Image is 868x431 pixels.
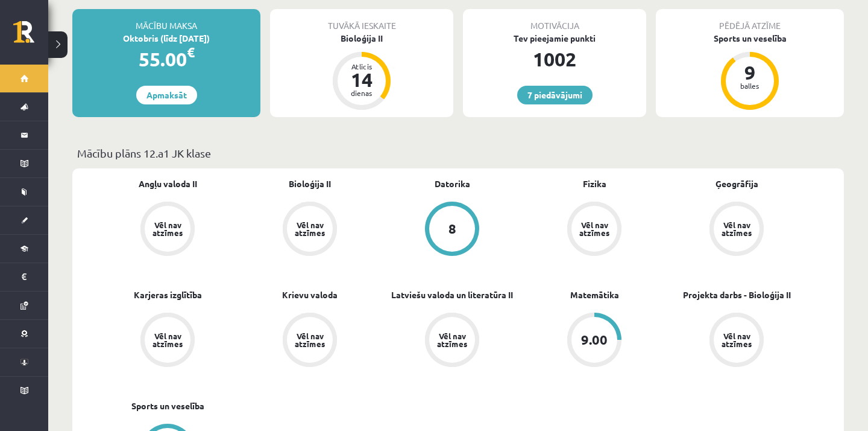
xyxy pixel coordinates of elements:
div: dienas [344,89,380,97]
div: Vēl nav atzīmes [577,221,611,237]
a: Vēl nav atzīmes [96,202,239,258]
a: Angļu valoda II [139,177,197,190]
div: Mācību maksa [72,9,260,32]
a: Vēl nav atzīmes [665,313,808,369]
a: Latviešu valoda un literatūra II [391,289,513,301]
a: 9.00 [523,313,665,369]
div: Vēl nav atzīmes [720,332,753,348]
a: Ģeogrāfija [715,177,758,190]
div: 14 [344,70,380,89]
a: Matemātika [570,289,619,301]
div: Vēl nav atzīmes [151,332,184,348]
div: Pēdējā atzīme [656,9,844,32]
a: Vēl nav atzīmes [665,202,808,258]
div: Vēl nav atzīmes [720,221,753,237]
a: Sports un veselība [131,400,204,412]
div: Vēl nav atzīmes [435,332,469,348]
a: Vēl nav atzīmes [381,313,523,369]
div: 9 [732,63,768,82]
div: Tev pieejamie punkti [463,32,646,45]
div: Vēl nav atzīmes [293,221,327,237]
div: Vēl nav atzīmes [293,332,327,348]
a: Vēl nav atzīmes [239,313,381,369]
a: Vēl nav atzīmes [239,202,381,258]
div: 1002 [463,45,646,74]
div: Oktobris (līdz [DATE]) [72,32,260,45]
a: Vēl nav atzīmes [96,313,239,369]
a: Datorika [435,177,470,190]
a: 8 [381,202,523,258]
div: Sports un veselība [656,32,844,45]
div: 55.00 [72,45,260,74]
a: Karjeras izglītība [134,289,202,301]
div: Vēl nav atzīmes [151,221,184,237]
span: € [187,43,195,61]
a: Bioloģija II Atlicis 14 dienas [270,32,453,112]
div: Tuvākā ieskaite [270,9,453,32]
a: Fizika [583,177,606,190]
a: Rīgas 1. Tālmācības vidusskola [13,21,48,51]
a: 7 piedāvājumi [517,86,593,104]
a: Bioloģija II [289,177,331,190]
div: balles [732,82,768,89]
div: Bioloģija II [270,32,453,45]
div: Motivācija [463,9,646,32]
a: Sports un veselība 9 balles [656,32,844,112]
div: Atlicis [344,63,380,70]
div: 8 [448,222,456,235]
a: Projekta darbs - Bioloģija II [683,289,791,301]
div: 9.00 [581,333,608,346]
a: Vēl nav atzīmes [523,202,665,258]
p: Mācību plāns 12.a1 JK klase [77,145,839,161]
a: Apmaksāt [136,86,197,104]
a: Krievu valoda [282,289,338,301]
